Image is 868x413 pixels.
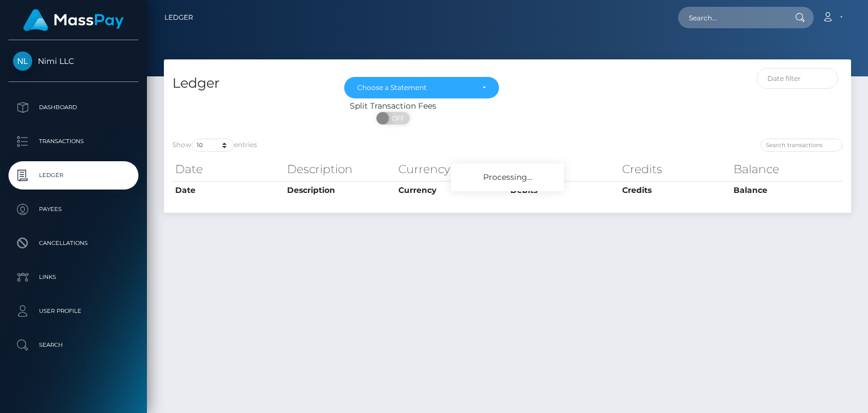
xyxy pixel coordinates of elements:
p: Ledger [13,167,134,184]
th: Debits [507,158,619,180]
th: Description [284,158,396,180]
th: Credits [619,158,731,180]
p: Cancellations [13,235,134,252]
p: Transactions [13,133,134,150]
a: Dashboard [8,93,138,122]
th: Description [284,181,396,199]
button: Choose a Statement [344,77,499,98]
th: Credits [619,181,731,199]
h4: Ledger [172,74,327,93]
p: Dashboard [13,99,134,116]
div: Split Transaction Fees [164,100,622,112]
th: Currency [396,181,507,199]
a: Ledger [8,161,138,190]
a: Search [8,331,138,359]
th: Currency [396,158,507,180]
th: Balance [731,158,843,180]
a: Cancellations [8,229,138,257]
a: Payees [8,195,138,223]
a: User Profile [8,297,138,325]
p: User Profile [13,303,134,320]
div: Processing... [451,164,564,191]
th: Date [172,181,284,199]
input: Search transactions [761,139,843,152]
p: Links [13,269,134,286]
select: Showentries [192,139,234,152]
img: Nimi LLC [13,51,32,71]
div: Choose a Statement [357,83,473,92]
p: Payees [13,201,134,218]
input: Date filter [757,68,839,89]
label: Show entries [172,139,257,152]
img: MassPay Logo [23,9,124,31]
span: Nimi LLC [8,56,138,66]
input: Search... [678,7,784,28]
a: Ledger [164,6,193,29]
a: Links [8,263,138,291]
p: Search [13,337,134,354]
a: Transactions [8,127,138,156]
th: Balance [731,181,843,199]
th: Date [172,158,284,180]
span: OFF [383,112,411,124]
